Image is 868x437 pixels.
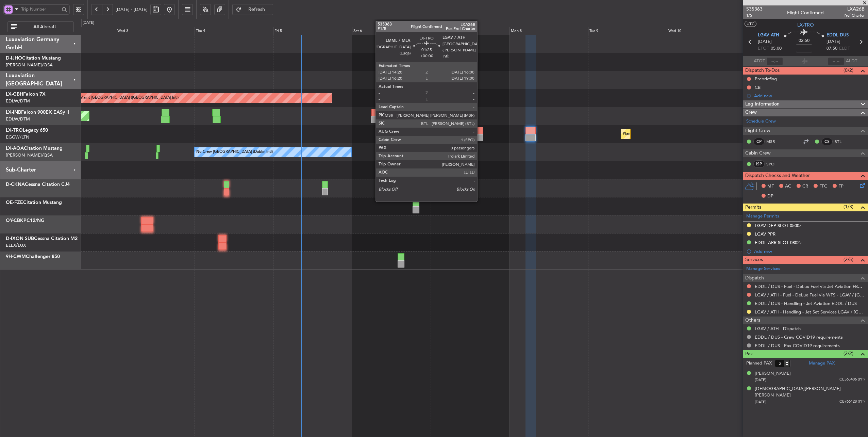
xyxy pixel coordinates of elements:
span: [DATE] - [DATE] [116,6,148,13]
div: Tue 9 [588,27,667,35]
div: Sat 6 [352,27,431,35]
span: LGAV ATH [758,32,779,39]
a: EDDL / DUS - Pax COVID19 requirements [755,343,840,349]
span: LX-TRO [6,128,23,133]
span: CB766128 (PP) [839,399,865,405]
input: Trip Number [21,4,60,14]
a: LX-GBHFalcon 7X [6,92,46,97]
a: LGAV / ATH - Dispatch [755,326,801,331]
div: EDDL ARR SLOT 0802z [755,240,802,245]
div: Mon 8 [510,27,588,35]
span: LX-INB [6,110,21,115]
div: [DEMOGRAPHIC_DATA][PERSON_NAME] [PERSON_NAME] [755,386,865,399]
div: [PERSON_NAME] [755,370,791,377]
label: Planned PAX [746,360,772,367]
span: [DATE] [827,38,840,45]
span: Cabin Crew [745,149,771,157]
a: D-IXON SUBCessna Citation M2 [6,236,78,241]
div: Prebriefing [755,76,777,82]
span: Crew [745,109,757,116]
a: MSR [766,139,782,145]
span: ETOT [758,45,769,52]
span: 535363 [746,5,763,13]
div: CS [821,138,833,145]
span: CE565406 (PP) [839,377,865,383]
a: [PERSON_NAME]/QSA [6,152,53,158]
div: LGAV DEP SLOT 0500z [755,223,801,228]
span: Refresh [243,7,271,12]
input: --:-- [767,57,783,65]
a: LGAV / ATH - Fuel - DeLux Fuel via WFS - LGAV / [GEOGRAPHIC_DATA] [755,292,865,298]
a: Schedule Crew [746,118,776,125]
div: Planned Maint Dusseldorf [623,129,667,139]
span: 1/5 [746,13,763,18]
a: LX-TROLegacy 650 [6,128,48,133]
span: [DATE] [755,377,766,383]
span: [DATE] [758,38,772,45]
div: Thu 4 [195,27,273,35]
span: (2/5) [844,256,853,263]
div: ISP [753,160,765,168]
a: Manage Permits [746,213,779,220]
a: Manage Services [746,265,780,272]
span: ELDT [839,45,850,52]
div: Wed 3 [116,27,195,35]
span: 9H-CWM [6,254,26,259]
span: (1/3) [844,203,853,210]
div: Wed 10 [667,27,746,35]
a: BTL [834,139,850,145]
a: OE-FZECitation Mustang [6,200,62,205]
span: 05:00 [771,45,782,52]
button: Refresh [232,4,273,15]
span: D-IJHO [6,56,22,61]
a: SPO [766,161,782,167]
a: EDDL / DUS - Crew COVID19 requirements [755,334,843,340]
span: Leg Information [745,100,780,108]
span: OE-FZE [6,200,23,205]
span: D-CKNA [6,182,25,187]
span: CR [802,183,808,190]
a: [PERSON_NAME]/QSA [6,62,53,68]
span: Dispatch Checks and Weather [745,172,810,180]
span: MF [767,183,774,190]
div: Flight Confirmed [787,9,824,16]
a: Manage PAX [809,360,835,367]
span: FP [838,183,844,190]
a: EDDL / DUS - Handling - Jet Aviation EDDL / DUS [755,301,857,306]
a: EGGW/LTN [6,134,29,140]
span: Services [745,256,763,264]
span: LX-AOA [6,146,24,151]
a: ELLX/LUX [6,242,26,248]
span: FFC [819,183,827,190]
span: Permits [745,204,761,211]
a: EDDL / DUS - Fuel - DeLux Fuel via Jet Aviation FBO - EDDL / DUS [755,284,865,289]
div: [DATE] [83,20,94,26]
div: Add new [754,248,865,254]
div: CB [755,84,761,90]
span: Pref Charter [844,13,865,18]
span: ALDT [846,58,857,65]
span: Dispatch [745,274,764,282]
span: EDDL DUS [827,32,849,39]
span: 07:50 [827,45,837,52]
span: D-IXON SUB [6,236,34,241]
span: 02:50 [799,37,809,44]
span: DP [767,193,773,200]
a: OY-CBKPC12/NG [6,218,45,223]
div: Add new [754,93,865,99]
div: Fri 5 [273,27,352,35]
div: CP [753,138,765,145]
div: No Crew [GEOGRAPHIC_DATA] (Dublin Intl) [196,147,273,157]
a: D-IJHOCitation Mustang [6,56,61,61]
span: Dispatch To-Dos [745,67,780,75]
span: LX-TRO [797,21,814,29]
a: EDLW/DTM [6,116,30,122]
span: [DATE] [755,400,766,405]
a: EDLW/DTM [6,98,30,104]
a: 9H-CWMChallenger 850 [6,254,60,259]
span: Pax [745,350,753,358]
a: LX-AOACitation Mustang [6,146,63,151]
span: Others [745,317,760,324]
button: All Aircraft [7,21,74,32]
a: D-CKNACessna Citation CJ4 [6,182,70,187]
